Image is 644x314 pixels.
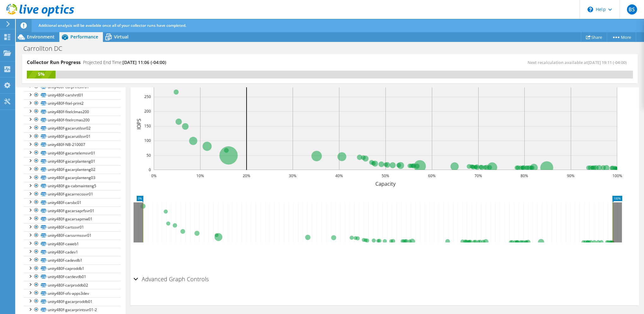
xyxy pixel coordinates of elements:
[24,182,121,190] a: unity480f-ga-cabmainteng5
[24,256,121,264] a: unity480f-cadevdb1
[146,153,151,158] text: 50
[24,108,121,116] a: unity480f-fitelclmas200
[114,34,128,40] span: Virtual
[149,167,151,172] text: 0
[196,173,204,178] text: 10%
[21,45,72,52] h1: Carrollton DC
[24,198,121,206] a: unity480f-carsbc01
[24,206,121,215] a: unity480f-gacarsaprfsvr01
[27,71,56,78] div: 5%
[27,34,55,40] span: Environment
[24,248,121,256] a: unity480f-cadev1
[627,4,637,15] span: BS
[24,215,121,223] a: unity480f-gacarsapmw01
[24,265,121,273] a: unity480f-caproddb1
[243,173,250,178] text: 20%
[24,132,121,141] a: unity480f-gacarutilsvr01
[24,99,121,108] a: unity480f-fitel-print2
[24,157,121,165] a: unity480f-gacarplanteng01
[122,59,166,65] span: [DATE] 11:06 (-04:00)
[24,116,121,124] a: unity480f-fitelrcmas200
[134,273,209,285] h2: Advanced Graph Controls
[607,32,636,42] a: More
[528,60,630,65] span: Next recalculation available at
[375,180,396,187] text: Capacity
[474,173,482,178] text: 70%
[24,273,121,281] a: unity480f-cardevdb01
[382,173,389,178] text: 50%
[567,173,575,178] text: 90%
[24,289,121,297] a: unity480f-ofs-apps3dev
[70,34,98,40] span: Performance
[24,91,121,99] a: unity480f-carshrtl01
[24,190,121,198] a: unity480f-gacarrecosvr01
[587,7,593,12] svg: \n
[24,174,121,182] a: unity480f-gacarplanteng03
[24,306,121,314] a: unity480f-gacarprintsvr01-2
[24,165,121,173] a: unity480f-gacarplanteng02
[289,173,296,178] text: 30%
[39,23,186,28] span: Additional analysis will be available once all of your collector runs have completed.
[588,60,627,65] span: [DATE] 19:11 (-04:00)
[612,173,622,178] text: 100%
[335,173,343,178] text: 40%
[144,123,151,129] text: 150
[135,118,142,129] text: IOPS
[24,223,121,231] a: unity480f-cartssvr01
[144,138,151,143] text: 100
[83,59,166,66] h4: Projected End Time:
[151,173,157,178] text: 0%
[24,141,121,149] a: unity480f-NB-210007
[24,297,121,305] a: unity480f-gacarproddb01
[24,124,121,132] a: unity480f-gacarutilsvr02
[428,173,436,178] text: 60%
[521,173,528,178] text: 80%
[144,108,151,114] text: 200
[24,281,121,289] a: unity480f-carproddb02
[144,94,151,99] text: 250
[24,149,121,157] a: unity480f-gacartelemsvr01
[24,240,121,248] a: unity480f-caweb1
[24,231,121,240] a: unity480f-carssrmssvr01
[581,32,607,42] a: Share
